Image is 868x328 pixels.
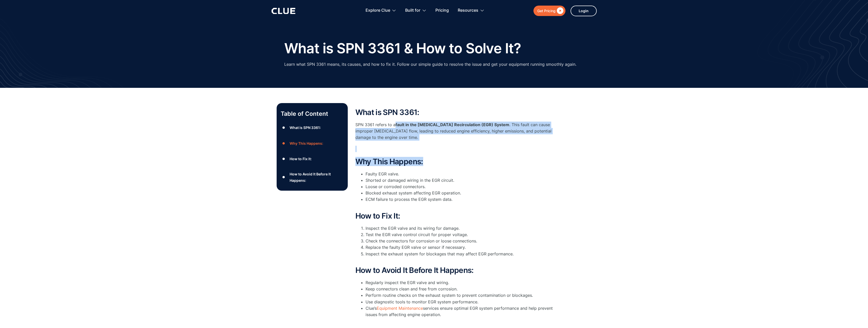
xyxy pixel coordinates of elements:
[290,171,343,184] div: How to Avoid It Before It Happens:
[366,251,559,264] li: Inspect the exhaust system for blockages that may affect EGR performance.
[366,196,559,209] li: ECM failure to process the EGR system data.
[537,8,556,14] div: Get Pricing
[281,171,344,184] a: ●How to Avoid It Before It Happens:
[366,286,559,292] li: Keep connectors clean and free from corrosion.
[281,155,287,163] div: ●
[366,280,559,286] li: Regularly inspect the EGR valve and wiring.
[281,124,287,132] div: ●
[405,3,427,19] div: Built for
[290,124,321,131] div: What is SPN 3361:
[366,299,559,305] li: Use diagnostic tools to monitor EGR system performance.
[366,3,396,19] div: Explore Clue
[377,306,423,311] a: Equipment Maintenance
[281,139,287,147] div: ●
[281,173,287,181] div: ●
[366,305,559,318] li: Clue’s services ensure optimal EGR system performance and help prevent issues from affecting engi...
[366,184,559,190] li: Loose or corroded connectors.
[290,140,323,146] div: Why This Happens:
[366,225,559,232] li: Inspect the EGR valve and its wiring for damage.
[366,3,390,19] div: Explore Clue
[290,156,312,162] div: How to Fix It:
[435,3,449,19] a: Pricing
[355,266,559,274] h2: How to Avoid It Before It Happens:
[355,212,559,220] h2: How to Fix It:
[366,171,559,177] li: Faulty EGR valve.
[355,122,559,141] p: SPN 3361 refers to a . This fault can cause improper [MEDICAL_DATA] flow, leading to reduced engi...
[281,124,344,132] a: ●What is SPN 3361:
[458,3,484,19] div: Resources
[366,177,559,184] li: Shorted or damaged wiring in the EGR circuit.
[355,108,559,117] h2: What is SPN 3361:
[284,61,576,68] p: Learn what SPN 3361 means, its causes, and how to fix it. Follow our simple guide to resolve the ...
[366,232,559,238] li: Test the EGR valve control circuit for proper voltage.
[405,3,420,19] div: Built for
[366,244,559,251] li: Replace the faulty EGR valve or sensor if necessary.
[571,6,597,16] a: Login
[396,122,509,127] strong: fault in the [MEDICAL_DATA] Recirculation (EGR) System
[458,3,478,19] div: Resources
[281,155,344,163] a: ●How to Fix It:
[366,190,559,196] li: Blocked exhaust system affecting EGR operation.
[366,238,559,244] li: Check the connectors for corrosion or loose connections.
[355,146,559,152] p: ‍
[355,157,559,166] h2: Why This Happens:
[281,139,344,147] a: ●Why This Happens:
[533,6,565,16] a: Get Pricing
[366,292,559,299] li: Perform routine checks on the exhaust system to prevent contamination or blockages.
[281,110,344,118] p: Table of Content
[284,41,521,56] h1: What is SPN 3361 & How to Solve It?
[556,8,563,14] div: 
